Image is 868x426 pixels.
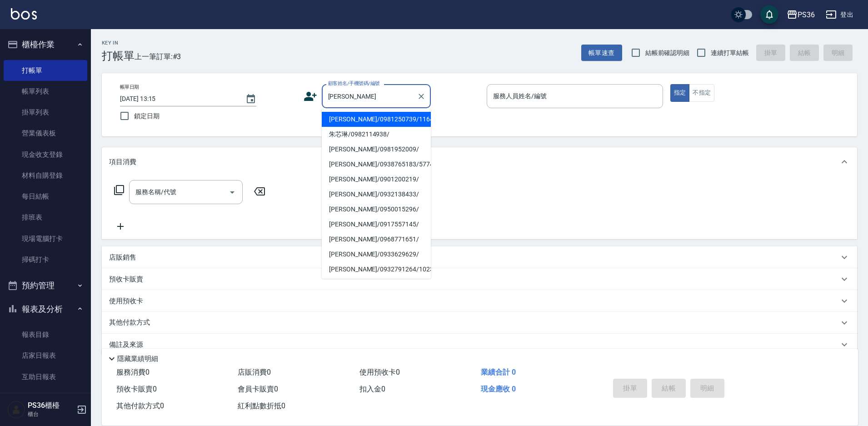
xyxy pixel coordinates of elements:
[11,8,37,20] img: Logo
[4,123,87,144] a: 營業儀表板
[4,33,87,56] button: 櫃檯作業
[109,318,155,328] p: 其他付款方式
[102,290,857,312] div: 使用預收卡
[240,88,262,110] button: Choose date, selected date is 2025-09-22
[4,186,87,207] a: 每日結帳
[322,172,431,187] li: [PERSON_NAME]/0901200219/
[322,232,431,247] li: [PERSON_NAME]/0968771651/
[322,142,431,157] li: [PERSON_NAME]/0981952009/
[7,401,25,419] img: Person
[783,5,818,24] button: PS36
[322,217,431,232] li: [PERSON_NAME]/0917557145/
[481,368,516,376] span: 業績合計 0
[4,297,87,321] button: 報表及分析
[4,345,87,366] a: 店家日報表
[134,111,160,121] span: 鎖定日期
[109,253,136,262] p: 店販銷售
[116,401,164,410] span: 其他付款方式 0
[322,187,431,202] li: [PERSON_NAME]/0932138433/
[322,157,431,172] li: [PERSON_NAME]/0938765183/5774
[102,334,857,356] div: 備註及來源
[481,385,516,393] span: 現金應收 0
[322,277,431,292] li: [PERSON_NAME]?/0908280337/
[4,324,87,345] a: 報表目錄
[28,410,74,418] p: 櫃台
[238,385,278,393] span: 會員卡販賣 0
[102,40,135,46] h2: Key In
[238,401,285,410] span: 紅利點數折抵 0
[4,387,87,408] a: 互助排行榜
[120,91,236,106] input: YYYY/MM/DD hh:mm
[102,147,857,176] div: 項目消費
[4,207,87,228] a: 排班表
[116,368,150,376] span: 服務消費 0
[4,274,87,297] button: 預約管理
[4,228,87,249] a: 現場電腦打卡
[102,268,857,290] div: 預收卡販賣
[109,157,136,167] p: 項目消費
[415,90,428,103] button: Clear
[109,340,143,350] p: 備註及來源
[109,296,143,306] p: 使用預收卡
[645,48,690,58] span: 結帳前確認明細
[225,185,239,200] button: Open
[359,368,400,376] span: 使用預收卡 0
[135,51,181,62] span: 上一筆訂單:#3
[328,80,380,87] label: 顧客姓名/手機號碼/編號
[102,50,135,62] h3: 打帳單
[4,366,87,387] a: 互助日報表
[4,249,87,270] a: 掃碼打卡
[581,45,622,61] button: 帳單速查
[4,144,87,165] a: 現金收支登錄
[238,368,271,376] span: 店販消費 0
[102,246,857,268] div: 店販銷售
[711,48,749,58] span: 連續打單結帳
[120,84,139,90] label: 帳單日期
[822,6,857,23] button: 登出
[760,5,778,24] button: save
[322,127,431,142] li: 朱芯琳/0982114938/
[322,262,431,277] li: [PERSON_NAME]/0932791264/10238
[4,81,87,102] a: 帳單列表
[322,112,431,127] li: [PERSON_NAME]/0981250739/11647
[109,275,143,284] p: 預收卡販賣
[670,84,690,102] button: 指定
[689,84,714,102] button: 不指定
[4,165,87,186] a: 材料自購登錄
[116,385,157,393] span: 預收卡販賣 0
[322,247,431,262] li: [PERSON_NAME]/0933629629/
[322,202,431,217] li: [PERSON_NAME]/0950015296/
[117,354,158,364] p: 隱藏業績明細
[4,102,87,123] a: 掛單列表
[798,9,815,20] div: PS36
[359,385,385,393] span: 扣入金 0
[28,401,74,410] h5: PS36櫃檯
[4,60,87,81] a: 打帳單
[102,312,857,334] div: 其他付款方式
